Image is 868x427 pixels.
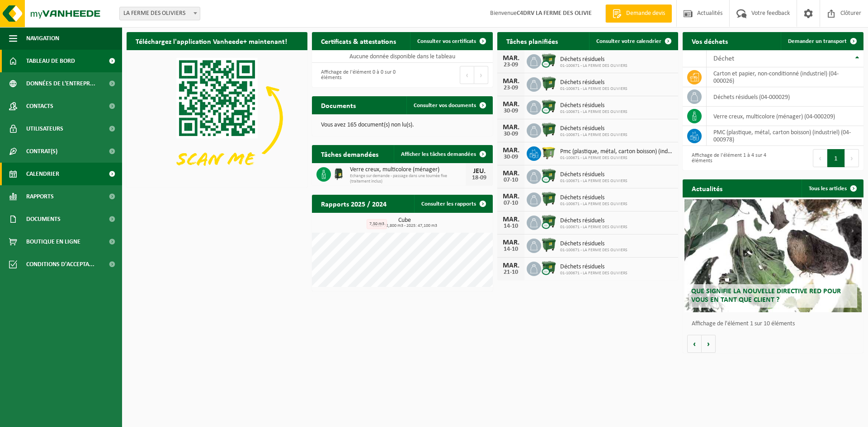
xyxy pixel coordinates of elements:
[26,253,94,276] span: Conditions d'accepta...
[502,124,520,131] div: MAR.
[541,260,557,276] img: WB-1100-CU
[845,149,859,167] button: Next
[541,191,557,206] img: WB-1100-HPE-GN-01
[541,237,557,253] img: WB-1100-HPE-GN-01
[560,56,627,63] span: Déchets résiduels
[541,122,557,137] img: WB-1100-HPE-GN-01
[605,5,672,23] a: Demande devis
[502,177,520,183] div: 07-10
[560,217,627,225] span: Déchets résiduels
[312,50,493,63] td: Aucune donnée disponible dans le tableau
[691,288,841,304] span: Que signifie la nouvelle directive RED pour vous en tant que client ?
[560,240,627,248] span: Déchets résiduels
[683,179,731,197] h2: Actualités
[470,175,488,181] div: 18-09
[26,117,63,140] span: Utilisateurs
[707,126,863,146] td: PMC (plastique, métal, carton boisson) (industriel) (04-000978)
[560,125,627,132] span: Déchets résiduels
[692,321,859,327] p: Affichage de l'élément 1 sur 10 éléments
[26,185,54,208] span: Rapports
[707,107,863,126] td: verre creux, multicolore (ménager) (04-000209)
[497,32,567,50] h2: Tâches planifiées
[26,230,80,253] span: Boutique en ligne
[596,38,661,44] span: Consulter votre calendrier
[502,78,520,85] div: MAR.
[541,76,557,91] img: WB-1100-HPE-GN-01
[541,53,557,68] img: WB-1100-CU
[312,32,405,50] h2: Certificats & attestations
[417,38,476,44] span: Consulter vos certificats
[502,269,520,276] div: 21-10
[683,32,737,50] h2: Vos déchets
[560,248,627,253] span: 01-100671 - LA FERME DES OLIVIERS
[560,178,627,184] span: 01-100671 - LA FERME DES OLIVIERS
[589,32,677,50] a: Consulter votre calendrier
[502,85,520,91] div: 23-09
[502,131,520,137] div: 30-09
[560,86,627,92] span: 01-100671 - LA FERME DES OLIVIERS
[781,32,863,50] a: Demander un transport
[827,149,845,167] button: 1
[684,199,862,312] a: Que signifie la nouvelle directive RED pour vous en tant que client ?
[120,7,200,20] span: LA FERME DES OLIVIERS
[707,87,863,107] td: déchets résiduels (04-000029)
[502,223,520,230] div: 14-10
[331,166,346,181] img: CR-HR-1C-1000-PES-01
[312,96,365,114] h2: Documents
[707,67,863,87] td: carton et papier, non-conditionné (industriel) (04-000026)
[410,32,492,50] a: Consulter vos certificats
[414,103,476,108] span: Consulter vos documents
[26,27,59,50] span: Navigation
[502,147,520,154] div: MAR.
[460,66,474,84] button: Previous
[502,200,520,206] div: 07-10
[502,170,520,177] div: MAR.
[502,239,520,246] div: MAR.
[560,171,627,178] span: Déchets résiduels
[702,335,716,353] button: Volgende
[502,62,520,68] div: 23-09
[26,95,53,117] span: Contacts
[560,155,674,161] span: 01-100671 - LA FERME DES OLIVIERS
[119,7,200,20] span: LA FERME DES OLIVIERS
[788,38,847,44] span: Demander un transport
[394,145,492,163] a: Afficher les tâches demandées
[502,262,520,269] div: MAR.
[813,149,827,167] button: Previous
[502,55,520,62] div: MAR.
[560,63,627,69] span: 01-100671 - LA FERME DES OLIVIERS
[517,10,592,17] strong: C4DRV LA FERME DES OLIVIE
[624,9,667,18] span: Demande devis
[687,335,702,353] button: Vorige
[802,179,863,197] a: Tous les articles
[560,263,627,271] span: Déchets résiduels
[502,216,520,223] div: MAR.
[560,148,674,155] span: Pmc (plastique, métal, carton boisson) (industriel)
[541,214,557,230] img: WB-1100-CU
[350,166,466,174] span: Verre creux, multicolore (ménager)
[406,96,492,114] a: Consulter vos documents
[350,174,466,184] span: Echange sur demande - passage dans une tournée fixe (traitement inclus)
[502,193,520,200] div: MAR.
[312,145,387,163] h2: Tâches demandées
[541,99,557,114] img: WB-1100-CU
[312,195,396,212] h2: Rapports 2025 / 2024
[560,225,627,230] span: 01-100671 - LA FERME DES OLIVIERS
[560,109,627,115] span: 01-100671 - LA FERME DES OLIVIERS
[541,145,557,160] img: WB-1100-HPE-GN-50
[713,55,734,62] span: Déchet
[321,122,484,128] p: Vous avez 165 document(s) non lu(s).
[26,50,75,72] span: Tableau de bord
[502,108,520,114] div: 30-09
[470,168,488,175] div: JEU.
[316,65,398,85] div: Affichage de l'élément 0 à 0 sur 0 éléments
[474,66,488,84] button: Next
[541,168,557,183] img: WB-1100-CU
[414,195,492,213] a: Consulter les rapports
[26,140,57,163] span: Contrat(s)
[26,208,61,230] span: Documents
[316,217,493,228] h3: Cube
[26,72,95,95] span: Données de l'entrepr...
[560,271,627,276] span: 01-100671 - LA FERME DES OLIVIERS
[502,246,520,253] div: 14-10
